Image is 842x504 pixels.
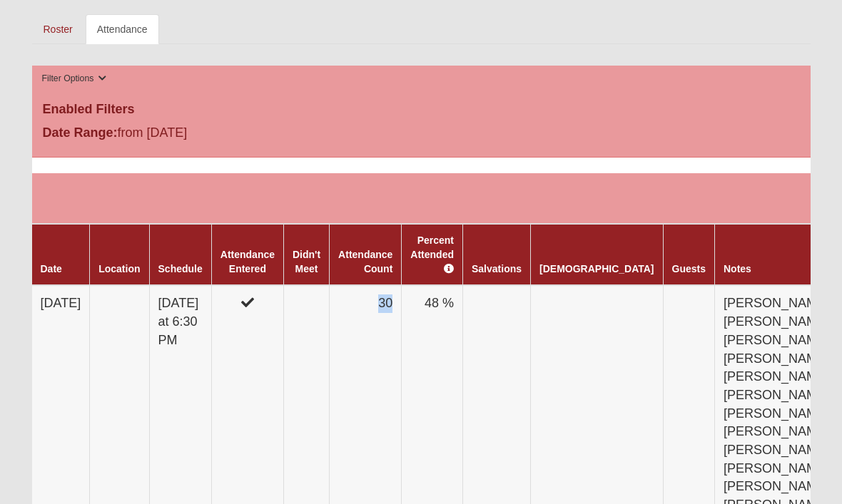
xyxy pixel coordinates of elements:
a: Roster [32,15,84,45]
a: Attendance [86,15,159,45]
a: Attendance Entered [220,250,275,275]
button: Filter Options [38,72,111,87]
th: [DEMOGRAPHIC_DATA] [531,225,663,286]
div: from [DATE] [32,124,292,147]
h4: Enabled Filters [43,103,800,118]
th: Salvations [463,225,531,286]
label: Date Range: [43,124,118,143]
a: Didn't Meet [293,250,320,275]
a: Schedule [158,264,203,275]
a: Attendance Count [338,250,392,275]
a: Location [98,264,140,275]
a: Notes [724,264,751,275]
a: Date [41,264,62,275]
a: Percent Attended [410,235,454,275]
th: Guests [663,225,714,286]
